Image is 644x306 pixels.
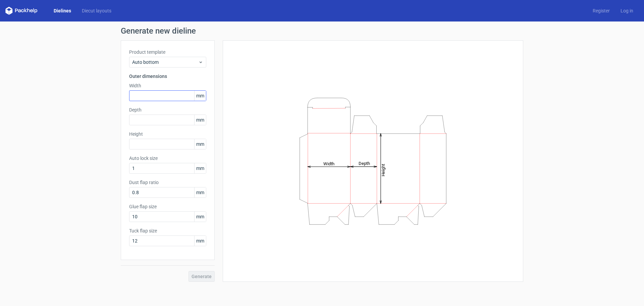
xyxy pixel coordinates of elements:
[194,212,206,222] span: mm
[323,161,334,166] tspan: Width
[129,82,206,89] label: Width
[129,203,206,210] label: Glue flap size
[194,115,206,125] span: mm
[129,49,206,55] label: Product template
[587,7,615,14] a: Register
[381,164,386,176] tspan: Height
[132,59,198,65] span: Auto bottom
[194,187,206,198] span: mm
[129,73,206,80] h3: Outer dimensions
[359,161,370,166] tspan: Depth
[129,155,206,162] label: Auto lock size
[76,7,117,14] a: Diecut layouts
[48,7,76,14] a: Dielines
[194,163,206,173] span: mm
[194,91,206,101] span: mm
[129,106,206,113] label: Depth
[129,131,206,137] label: Height
[194,236,206,246] span: mm
[129,227,206,234] label: Tuck flap size
[194,139,206,149] span: mm
[121,27,523,35] h1: Generate new dieline
[615,7,639,14] a: Log in
[129,179,206,186] label: Dust flap ratio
